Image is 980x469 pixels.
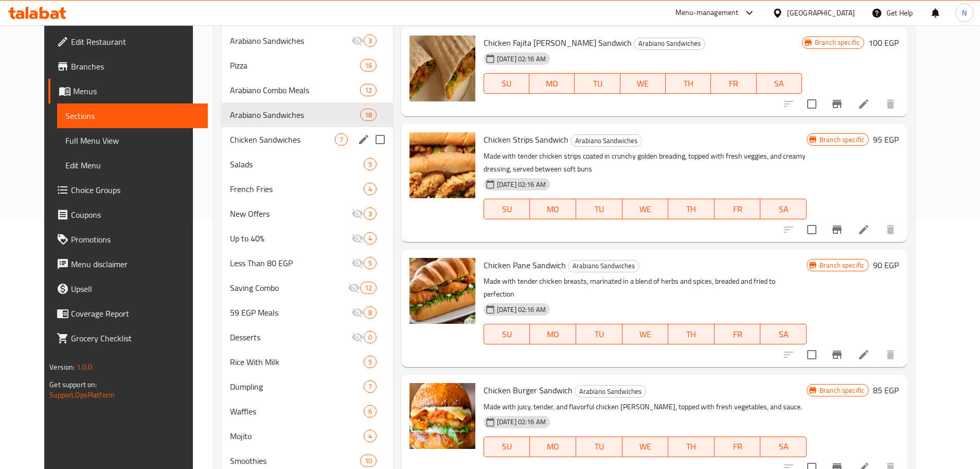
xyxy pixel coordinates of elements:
[361,456,376,466] span: 10
[484,150,807,176] p: Made with tender chicken strips coated in crunchy golden breading, topped with fresh veggies, and...
[484,275,807,301] p: Made with tender chicken breasts, marinated in a blend of herbs and spices, breaded and fried to ...
[787,7,855,19] div: [GEOGRAPHIC_DATA]
[364,160,376,169] span: 5
[71,209,200,221] span: Coupons
[715,437,761,457] button: FR
[484,35,632,50] span: Chicken Fajita [PERSON_NAME] Sandwich
[222,226,393,251] div: Up to 40%4
[65,134,200,147] span: Full Menu View
[364,158,377,170] div: items
[815,135,868,145] span: Branch specific
[71,307,200,320] span: Coverage Report
[825,342,849,367] button: Branch-specific-item
[57,153,208,178] a: Edit Menu
[65,110,200,122] span: Sections
[48,252,208,276] a: Menu disclaimer
[484,437,530,457] button: SU
[230,455,360,467] span: Smoothies
[230,133,335,146] span: Chicken Sandwiches
[364,258,376,268] span: 5
[579,76,616,91] span: TU
[222,374,393,399] div: Dumpling7
[230,405,364,418] span: Waffles
[760,437,807,457] button: SA
[878,342,903,367] button: delete
[764,202,803,217] span: SA
[222,399,393,424] div: Waffles6
[576,199,622,219] button: TU
[764,327,803,342] span: SA
[48,301,208,326] a: Coverage Report
[230,84,360,96] div: Arabiano Combo Meals
[222,251,393,275] div: Less Than 80 EGP5
[361,85,376,95] span: 12
[825,217,849,242] button: Branch-specific-item
[71,258,200,270] span: Menu disclaimer
[668,199,715,219] button: TH
[715,199,761,219] button: FR
[65,159,200,171] span: Edit Menu
[568,260,639,272] span: Arabiano Sandwiches
[488,327,526,342] span: SU
[230,232,351,245] span: Up to 40%
[757,73,802,94] button: SA
[222,28,393,53] div: Arabiano Sandwiches3
[230,34,351,47] span: Arabiano Sandwiches
[575,386,646,397] span: Arabiano Sandwiches
[825,92,849,116] button: Branch-specific-item
[361,283,376,293] span: 12
[364,407,376,416] span: 6
[364,333,376,342] span: 0
[672,327,710,342] span: TH
[627,439,665,454] span: WE
[364,357,376,367] span: 5
[348,282,360,294] svg: Inactive section
[719,327,757,342] span: FR
[760,324,807,344] button: SA
[230,430,364,442] span: Mojito
[534,202,572,217] span: MO
[230,59,360,72] span: Pizza
[801,93,823,115] span: Select to update
[811,38,864,47] span: Branch specific
[364,207,377,220] div: items
[580,439,618,454] span: TU
[364,257,377,269] div: items
[622,324,669,344] button: WE
[627,202,665,217] span: WE
[48,54,208,79] a: Branches
[230,331,351,343] div: Desserts
[361,110,376,120] span: 18
[71,184,200,196] span: Choice Groups
[571,134,642,147] div: Arabiano Sandwiches
[409,36,475,101] img: Chicken Fajita Curry Sandwich
[868,36,899,50] h6: 100 EGP
[76,360,92,374] span: 1.0.0
[575,73,620,94] button: TU
[71,233,200,246] span: Promotions
[668,324,715,344] button: TH
[622,199,669,219] button: WE
[71,332,200,344] span: Grocery Checklist
[230,109,360,121] span: Arabiano Sandwiches
[715,324,761,344] button: FR
[361,61,376,71] span: 16
[878,92,903,116] button: delete
[873,132,899,147] h6: 95 EGP
[48,227,208,252] a: Promotions
[48,79,208,103] a: Menus
[529,73,575,94] button: MO
[222,300,393,325] div: 59 EGP Meals8
[48,202,208,227] a: Coupons
[48,29,208,54] a: Edit Restaurant
[484,199,530,219] button: SU
[670,76,707,91] span: TH
[364,209,376,219] span: 3
[801,344,823,366] span: Select to update
[71,60,200,73] span: Branches
[493,305,550,315] span: [DATE] 02:16 AM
